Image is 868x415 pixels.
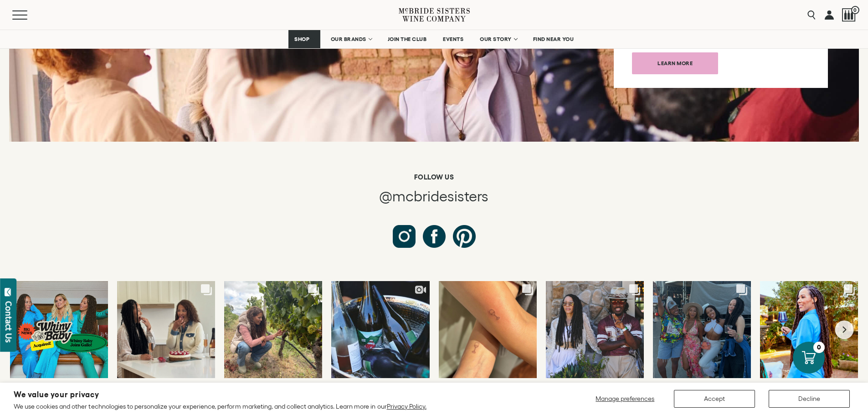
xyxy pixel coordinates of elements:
[393,225,416,248] a: Follow us on Instagram
[851,6,859,14] span: 0
[288,30,320,48] a: SHOP
[546,281,644,378] a: Wine was flowing, music was bumping, and good vibes all around . We had a tim...
[10,281,108,378] a: Exciting News! Whiny Baby has been acquired by Gallo. Two years ago, we part...
[533,36,574,42] span: FIND NEAR YOU
[379,188,488,204] span: @mcbridesisters
[769,390,850,408] button: Decline
[388,36,427,42] span: JOIN THE CLUB
[331,281,429,378] a: The wine was flowing, the music was soulful, and the energy? Unmatched. Here...
[294,36,310,42] span: SHOP
[480,36,512,42] span: OUR STORY
[813,342,825,353] div: 0
[632,52,718,74] a: Learn more
[527,30,580,48] a: FIND NEAR YOU
[331,36,366,42] span: OUR BRANDS
[439,281,537,378] a: Birthday ink 🍷✨ My daughter and I got matching wine glass tattoos as a symb...
[474,30,523,48] a: OUR STORY
[12,10,45,20] button: Mobile Menu Trigger
[117,281,215,378] a: Cooking up something fun (literally!). Can’t wait to share it with you, stay ...
[325,30,377,48] a: OUR BRANDS
[590,390,660,408] button: Manage preferences
[835,320,854,339] button: Next slide
[760,281,858,378] a: Happy Birthday to our very own ROBIN Today we raise a glass of McBride Sist...
[674,390,755,408] button: Accept
[72,173,796,181] h6: Follow us
[14,402,426,410] p: We use cookies and other technologies to personalize your experience, perform marketing, and coll...
[596,395,654,402] span: Manage preferences
[224,281,322,378] a: It’s officially harvest season in California, and we’re out in the vines, che...
[653,281,751,378] a: Day one of @bluenotejazzfestival was a success! See you all tomorrow at the @...
[4,301,13,343] div: Contact Us
[382,30,433,48] a: JOIN THE CLUB
[642,54,709,72] span: Learn more
[387,403,426,410] a: Privacy Policy.
[437,30,469,48] a: EVENTS
[443,36,463,42] span: EVENTS
[14,391,426,399] h2: We value your privacy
